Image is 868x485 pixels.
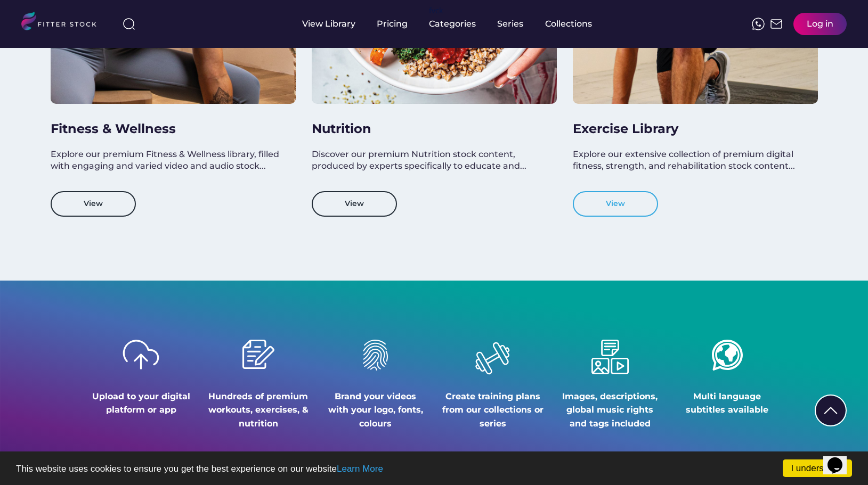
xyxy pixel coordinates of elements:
div: Brand your videos with your logo, fonts, colours [325,390,426,431]
img: Multi%20Language%20Icon.svg [712,340,743,371]
div: Series [497,18,524,30]
div: Categories [429,18,476,30]
button: View [312,191,397,217]
div: Log in [807,18,833,30]
button: View [51,191,136,217]
div: Hundreds of premium workouts, exercises, & nutrition [208,390,309,431]
div: View Library [302,18,355,30]
div: fvck [429,5,443,16]
img: Workouts%20and%20Exercises%20Icon.svg [241,340,276,369]
iframe: chat widget [823,442,857,474]
img: Upload%20Icon.svg [123,340,159,369]
div: Collections [545,18,592,30]
img: meteor-icons_whatsapp%20%281%29.svg [752,18,765,30]
div: Multi language subtitles available [677,390,778,417]
h3: Nutrition [312,120,546,138]
h3: Exercise Library [573,120,807,138]
img: Group%201000002322%20%281%29.svg [816,396,846,425]
img: Brand%20Videos%20Icon.svg [363,340,388,371]
a: Learn More [337,464,383,474]
img: search-normal%203.svg [123,18,135,30]
a: I understand! [783,459,852,477]
img: LOGO.svg [21,12,106,34]
img: Training%20Plans%20Icon%20%281%29.svg [466,332,518,384]
div: Pricing [377,18,408,30]
img: Images%20and%20Descriptions%20Icon.svg [591,340,629,374]
h3: Fitness & Wellness [51,120,285,138]
div: Upload to your digital platform or app [91,390,192,417]
div: Discover our premium Nutrition stock content, produced by experts specifically to educate and... [312,149,546,172]
img: Frame%2051.svg [770,18,783,30]
div: Explore our premium Fitness & Wellness library, filled with engaging and varied video and audio s... [51,149,285,172]
span: Explore our extensive collection of premium digital fitness, strength, and rehabilitation stock c... [573,149,796,171]
p: This website uses cookies to ensure you get the best experience on our website [16,464,852,473]
button: View [573,191,658,217]
div: Images, descriptions, global music rights and tags included [559,390,661,431]
div: Create training plans from our collections or series [442,390,543,431]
